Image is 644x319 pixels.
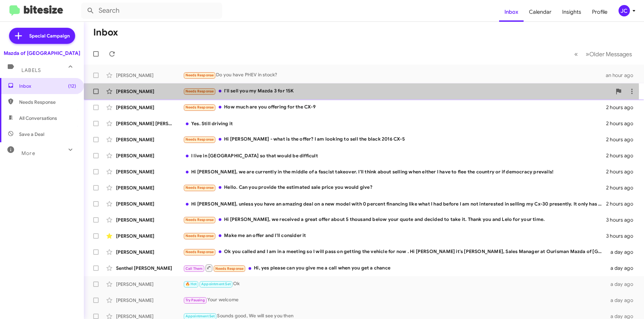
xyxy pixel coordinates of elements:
div: 3 hours ago [606,233,639,239]
div: [PERSON_NAME] [116,281,183,288]
span: Needs Response [185,218,214,222]
div: How much are you offering for the CX-9 [183,103,606,111]
span: « [574,50,578,58]
div: [PERSON_NAME] [116,168,183,175]
span: Needs Response [19,99,76,105]
div: 2 hours ago [606,104,639,111]
input: Search [81,3,222,19]
a: Inbox [499,2,524,22]
div: [PERSON_NAME] [116,217,183,223]
span: Older Messages [589,51,632,58]
span: Labels [21,67,41,73]
div: [PERSON_NAME] [116,233,183,239]
div: Make me an offer and I'll consider it [183,232,606,240]
button: Previous [570,47,582,61]
div: an hour ago [606,72,639,79]
div: I live in [GEOGRAPHIC_DATA] so that would be difficult [183,152,606,159]
div: Hi [PERSON_NAME], we received a great offer about 5 thousand below your quote and decided to take... [183,216,606,224]
button: JC [613,5,637,16]
a: Profile [587,2,613,22]
div: [PERSON_NAME] [116,184,183,191]
span: Inbox [19,83,76,89]
div: Do you have PHEV in stock? [183,71,606,79]
span: Needs Response [185,73,214,77]
div: [PERSON_NAME] [116,201,183,207]
span: Appointment Set [185,314,215,318]
span: Call Them [185,266,203,271]
div: a day ago [606,281,639,288]
div: [PERSON_NAME] [116,297,183,304]
span: More [21,150,35,156]
div: [PERSON_NAME] [116,104,183,111]
div: [PERSON_NAME] [116,152,183,159]
span: Needs Response [185,234,214,238]
a: Special Campaign [9,28,75,44]
div: Ok [183,280,606,288]
span: Try Pausing [185,298,205,302]
div: 3 hours ago [606,217,639,223]
a: Insights [557,2,587,22]
h1: Inbox [93,27,118,38]
span: Needs Response [185,185,214,190]
span: Needs Response [185,137,214,142]
div: Your welcome [183,296,606,304]
div: Senthel [PERSON_NAME] [116,265,183,271]
div: [PERSON_NAME] [PERSON_NAME] [116,120,183,127]
div: Hi, yes please can you give me a call when you get a chance [183,264,606,272]
div: a day ago [606,249,639,255]
div: a day ago [606,265,639,271]
span: (12) [68,83,76,89]
div: Hello. Can you provide the estimated sale price you would give? [183,184,606,191]
div: 2 hours ago [606,201,639,207]
div: 2 hours ago [606,168,639,175]
button: Next [582,47,636,61]
span: Needs Response [215,266,244,271]
div: 2 hours ago [606,184,639,191]
span: Needs Response [185,89,214,93]
a: Calendar [524,2,557,22]
span: All Conversations [19,115,57,122]
div: 2 hours ago [606,136,639,143]
div: 2 hours ago [606,120,639,127]
nav: Page navigation example [571,47,636,61]
div: Hi [PERSON_NAME], unless you have an amazing deal on a new model with 0 percent financing like wh... [183,201,606,207]
span: Save a Deal [19,131,44,138]
div: Hi [PERSON_NAME] - what is the offer? I am looking to sell the black 2016 CX-5 [183,136,606,143]
div: Mazda of [GEOGRAPHIC_DATA] [4,50,80,57]
span: Appointment Set [201,282,231,286]
div: a day ago [606,297,639,304]
div: [PERSON_NAME] [116,88,183,95]
div: [PERSON_NAME] [116,136,183,143]
div: Hi [PERSON_NAME], we are currently in the middle of a fascist takeover. I'll think about selling ... [183,168,606,175]
div: Ok you called and I am in a meeting so I will pass on getting the vehicle for now . Hi [PERSON_NA... [183,248,606,256]
div: 2 hours ago [606,152,639,159]
span: Special Campaign [29,32,70,39]
span: Needs Response [185,250,214,254]
span: 🔥 Hot [185,282,197,286]
div: Yes. Still driving it [183,120,606,127]
span: » [586,50,589,58]
div: [PERSON_NAME] [116,72,183,79]
div: JC [619,5,630,16]
span: Needs Response [185,105,214,109]
div: [PERSON_NAME] [116,249,183,255]
div: I'll sell you my Mazda 3 for 15K [183,87,612,95]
